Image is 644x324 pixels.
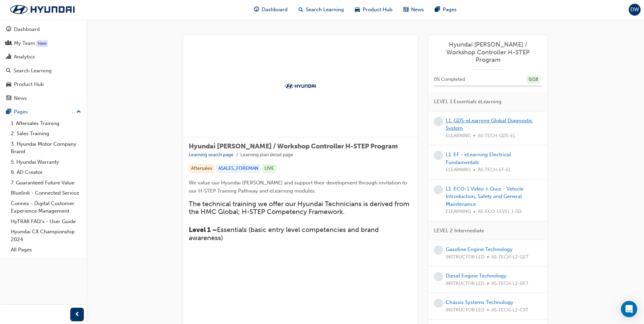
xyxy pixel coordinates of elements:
span: AS-TECH-L2-CST [492,306,528,314]
span: INSTRUCTOR LED [446,253,484,261]
div: Aftersales [189,164,215,173]
a: Dashboard [3,23,84,36]
span: DW [630,6,639,14]
span: learningRecordVerb_NONE-icon [434,151,443,160]
a: L1. GDS-eLearning Global Diagnostic System [446,118,533,131]
a: Learning search page [189,152,234,158]
a: 6. AD Creator [8,167,84,178]
a: guage-iconDashboard [249,3,293,17]
li: Learning plan detail page [240,151,293,159]
a: Hyundai [PERSON_NAME] / Workshop Controller H-STEP Program [434,41,542,64]
span: pages-icon [6,109,11,115]
span: news-icon [403,5,408,14]
img: Trak [3,2,81,17]
div: 0 / 18 [526,75,540,84]
span: chart-icon [6,54,11,60]
span: AS-TECH-L2-DET [492,280,529,288]
a: pages-iconPages [429,3,462,17]
button: DashboardMy TeamAnalyticsSearch LearningProduct HubNews [3,22,84,106]
a: My Team [3,37,84,50]
span: Product Hub [363,6,392,14]
a: Diesel Engine Technology [446,273,507,279]
span: learningRecordVerb_NONE-icon [434,272,443,281]
a: Search Learning [3,65,84,77]
a: Analytics [3,51,84,63]
span: search-icon [6,68,11,74]
span: INSTRUCTOR LED [446,280,484,288]
img: Trak [282,83,319,89]
span: Search Learning [306,6,344,14]
a: 5. Hyundai Warranty [8,157,84,167]
span: Dashboard [262,6,288,14]
span: car-icon [355,5,360,14]
span: Hyundai [PERSON_NAME] / Workshop Controller H-STEP Program [189,142,398,150]
button: DW [629,4,641,16]
span: Level 1 – [189,226,217,234]
a: Hyundai CX Championship 2024 [8,227,84,245]
span: News [411,6,424,14]
a: 2. Sales Training [8,128,84,139]
span: We value our Hyundai [PERSON_NAME] and support their development through invitation to our H-STEP... [189,180,408,194]
span: AS-TECH-L2-GET [492,253,529,261]
a: All Pages [8,245,84,255]
div: News [14,94,27,102]
div: ASALES_FOREMAN [216,164,261,173]
span: ELEARNING [446,166,471,174]
span: AS-ECO-LEVEL 1-SQ [478,208,521,216]
div: Dashboard [14,25,40,33]
span: INSTRUCTOR LED [446,306,484,314]
span: car-icon [6,82,11,88]
div: Search Learning [14,67,52,75]
span: ELEARNING [446,208,471,216]
a: L1. EF - eLearning Electrical Fundamentals [446,151,511,165]
a: 1. Aftersales Training [8,118,84,129]
span: pages-icon [435,5,440,14]
span: guage-icon [6,26,11,33]
button: Pages [3,106,84,118]
a: Chassis Systems Technology [446,299,513,305]
a: 3. Hyundai Motor Company Brand [8,139,84,157]
a: Connex - Digital Customer Experience Management [8,198,84,216]
div: Open Intercom Messenger [621,301,637,317]
span: learningRecordVerb_NONE-icon [434,299,443,308]
span: people-icon [6,40,11,47]
a: news-iconNews [398,3,429,17]
a: Gasoline Engine Technology [446,246,513,252]
a: L1. ECO-1 Video + Quiz - Vehicle Introduction, Safety and General Maintenance [446,186,523,207]
a: search-iconSearch Learning [293,3,349,17]
span: search-icon [298,5,303,14]
span: AS-TECH-GDS-EL [478,132,515,140]
a: 7. Guaranteed Future Value [8,178,84,188]
a: News [3,92,84,105]
span: news-icon [6,95,11,102]
span: ELEARNING [446,132,471,140]
span: learningRecordVerb_NONE-icon [434,117,443,126]
span: guage-icon [254,5,259,14]
div: LIVE [262,164,276,173]
span: LEVEL 1 Essentials eLearning [434,98,501,106]
a: HyTRAK FAQ's - User Guide [8,216,84,227]
div: Pages [14,108,28,116]
div: Product Hub [14,80,44,88]
span: learningRecordVerb_NONE-icon [434,246,443,255]
div: Tooltip anchor [36,40,48,47]
div: My Team [14,39,35,47]
a: Bluelink - Connected Service [8,188,84,198]
span: learningRecordVerb_NONE-icon [434,185,443,194]
span: The technical training we offer our Hyundai Technicians is derived from the HMC Global; H-STEP Co... [189,200,411,216]
span: AS-TECH-EF-EL [478,166,511,174]
span: prev-icon [75,310,80,319]
span: 0 % Completed [434,76,465,84]
div: Analytics [14,53,35,61]
span: Essentials (basic entry level competencies and brand awareness) [189,226,381,241]
span: Pages [443,6,457,14]
a: Product Hub [3,78,84,91]
a: car-iconProduct Hub [349,3,398,17]
span: up-icon [76,108,81,116]
span: LEVEL 2 Intermediate [434,227,484,235]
